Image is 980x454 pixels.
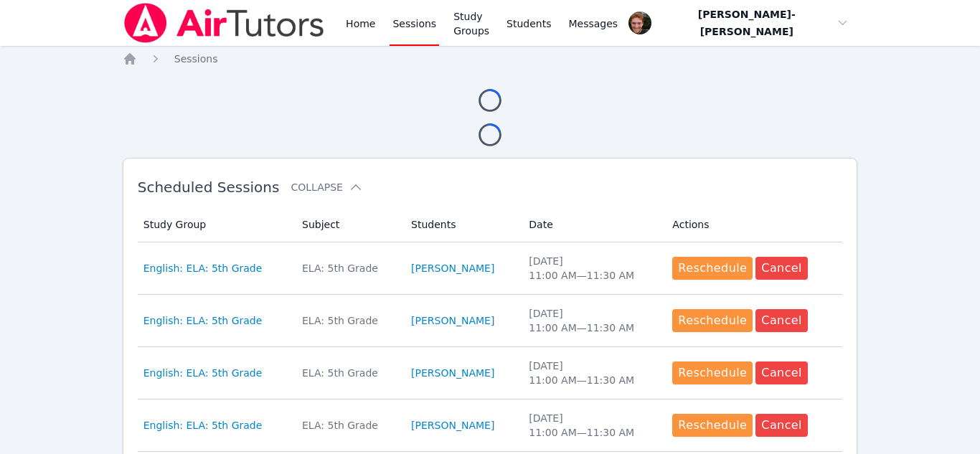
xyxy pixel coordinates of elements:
div: ELA: 5th Grade [302,313,394,328]
tr: English: ELA: 5th GradeELA: 5th Grade[PERSON_NAME][DATE]11:00 AM—11:30 AMRescheduleCancel [138,347,843,399]
tr: English: ELA: 5th GradeELA: 5th Grade[PERSON_NAME][DATE]11:00 AM—11:30 AMRescheduleCancel [138,399,843,452]
button: Cancel [755,309,808,332]
button: Reschedule [672,257,753,280]
th: Actions [664,207,842,242]
div: [DATE] 11:00 AM — 11:30 AM [529,306,655,335]
div: [DATE] 11:00 AM — 11:30 AM [529,254,655,283]
th: Date [520,207,664,242]
span: Scheduled Sessions [138,179,280,196]
span: Sessions [174,53,218,65]
div: ELA: 5th Grade [302,261,394,275]
button: Reschedule [672,414,753,437]
div: [DATE] 11:00 AM — 11:30 AM [529,359,655,387]
button: Cancel [755,414,808,437]
img: Air Tutors [123,3,326,43]
a: [PERSON_NAME] [411,366,494,380]
div: ELA: 5th Grade [302,418,394,432]
nav: Breadcrumb [123,52,858,66]
a: English: ELA: 5th Grade [143,261,263,275]
button: Reschedule [672,309,753,332]
a: English: ELA: 5th Grade [143,313,263,328]
div: ELA: 5th Grade [302,366,394,380]
button: Collapse [291,180,362,194]
a: [PERSON_NAME] [411,313,494,328]
a: [PERSON_NAME] [411,261,494,275]
button: Cancel [755,361,808,384]
a: [PERSON_NAME] [411,418,494,432]
a: Sessions [174,52,218,66]
tr: English: ELA: 5th GradeELA: 5th Grade[PERSON_NAME][DATE]11:00 AM—11:30 AMRescheduleCancel [138,295,843,347]
a: English: ELA: 5th Grade [143,418,263,432]
th: Students [402,207,520,242]
th: Subject [293,207,402,242]
span: Messages [569,16,618,31]
button: Cancel [755,257,808,280]
tr: English: ELA: 5th GradeELA: 5th Grade[PERSON_NAME][DATE]11:00 AM—11:30 AMRescheduleCancel [138,242,843,295]
button: Reschedule [672,361,753,384]
th: Study Group [138,207,293,242]
a: English: ELA: 5th Grade [143,366,263,380]
div: [DATE] 11:00 AM — 11:30 AM [529,411,655,440]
